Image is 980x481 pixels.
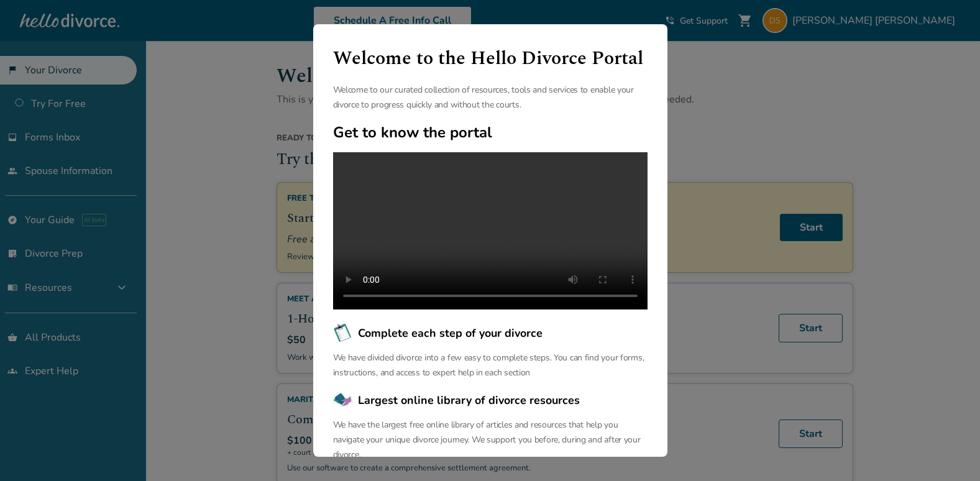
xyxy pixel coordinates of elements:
[358,325,543,341] span: Complete each step of your divorce
[333,83,648,112] p: Welcome to our curated collection of resources, tools and services to enable your divorce to prog...
[918,421,980,481] iframe: Chat Widget
[333,418,648,462] p: We have the largest free online library of articles and resources that help you navigate your uni...
[333,323,353,343] img: Complete each step of your divorce
[333,44,648,73] h1: Welcome to the Hello Divorce Portal
[333,390,353,410] img: Largest online library of divorce resources
[358,392,580,408] span: Largest online library of divorce resources
[333,350,648,380] p: We have divided divorce into a few easy to complete steps. You can find your forms, instructions,...
[333,122,648,142] h2: Get to know the portal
